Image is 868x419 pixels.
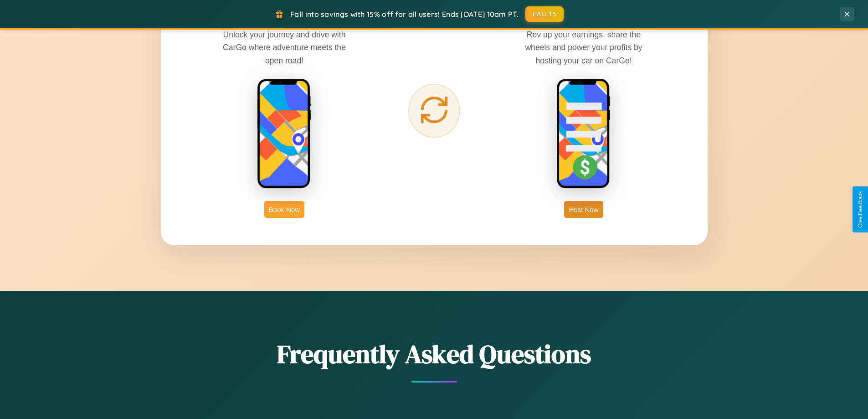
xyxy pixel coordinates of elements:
p: Unlock your journey and drive with CarGo where adventure meets the open road! [216,28,353,67]
p: Rev up your earnings, share the wheels and power your profits by hosting your car on CarGo! [515,28,652,67]
button: Book Now [264,201,304,218]
img: host phone [556,78,611,190]
img: rent phone [257,78,312,190]
button: FALL15 [525,6,564,22]
h2: Frequently Asked Questions [161,336,708,372]
div: Give Feedback [857,191,863,228]
button: Host Now [564,201,603,218]
span: Fall into savings with 15% off for all users! Ends [DATE] 10am PT. [290,10,519,19]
